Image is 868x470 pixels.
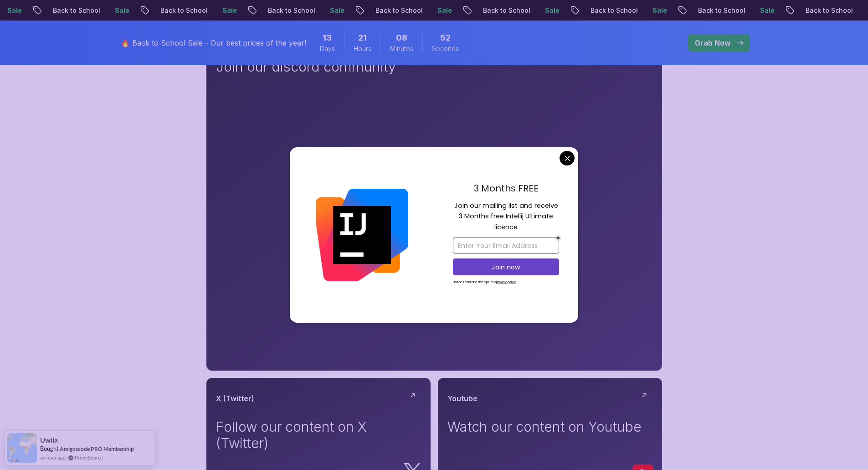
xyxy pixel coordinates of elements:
p: Back to School [41,6,103,15]
p: Watch our content on Youtube [447,418,652,435]
span: 52 Seconds [440,31,451,44]
p: Sale [103,6,132,15]
p: Grab Now [695,37,730,48]
p: Sale [318,6,347,15]
p: Back to School [471,6,533,15]
span: Uwila [40,436,58,444]
a: Amigoscode PRO Membership [60,445,134,452]
p: Back to School [686,6,748,15]
p: Sale [426,6,455,15]
h3: Youtube [447,393,478,404]
span: 8 Minutes [396,31,407,44]
a: ProveSource [75,454,103,461]
p: Sale [641,6,670,15]
p: Sale [748,6,777,15]
span: Hours [354,44,371,53]
p: Back to School [149,6,211,15]
span: Seconds [432,44,459,53]
p: Back to School [364,6,426,15]
img: provesource social proof notification image [7,433,37,463]
span: an hour ago [40,454,66,461]
p: Join our discord community [216,58,421,75]
span: Minutes [390,44,413,53]
p: Follow our content on X (Twitter) [216,418,421,451]
p: 🔥 Back to School Sale - Our best prices of the year! [121,37,306,48]
p: Back to School [794,6,856,15]
p: Back to School [579,6,641,15]
span: Days [320,44,335,53]
span: Bought [40,445,59,452]
p: Sale [211,6,240,15]
span: 21 Hours [358,31,367,44]
p: Sale [533,6,562,15]
p: Back to School [256,6,318,15]
span: 13 Days [323,31,332,44]
h3: X (Twitter) [216,393,254,404]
